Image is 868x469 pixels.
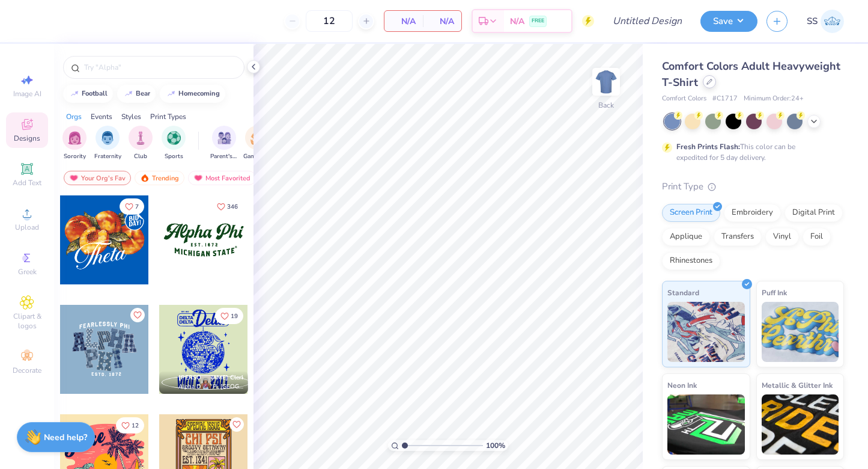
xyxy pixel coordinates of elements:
[178,373,244,382] span: [PERSON_NAME] Clerk
[486,440,505,451] span: 100 %
[662,94,706,104] span: Comfort Colors
[662,252,720,270] div: Rhinestones
[762,286,787,299] span: Puff Ink
[120,198,144,215] button: Like
[130,308,145,322] button: Like
[13,89,41,99] span: Image AI
[700,11,757,32] button: Save
[594,70,618,94] img: Back
[162,126,186,161] div: filter for Sports
[167,131,181,145] img: Sports Image
[134,131,147,145] img: Club Image
[136,90,150,97] div: bear
[712,94,738,104] span: # C1717
[62,126,86,161] div: filter for Sorority
[188,171,256,185] div: Most Favorited
[215,308,243,324] button: Like
[94,126,121,161] div: filter for Fraternity
[217,131,231,145] img: Parent's Weekend Image
[193,174,203,182] img: most_fav.gif
[15,222,39,232] span: Upload
[64,171,131,185] div: Your Org's Fav
[243,126,271,161] button: filter button
[762,302,839,362] img: Puff Ink
[762,394,839,455] img: Metallic & Glitter Ink
[306,10,353,32] input: – –
[676,142,740,152] strong: Fresh Prints Flash:
[807,14,818,28] span: SS
[82,90,108,97] div: football
[714,228,762,246] div: Transfers
[13,366,41,375] span: Decorate
[94,126,121,161] button: filter button
[785,204,843,222] div: Digital Print
[135,171,184,185] div: Trending
[667,379,697,391] span: Neon Ink
[66,111,82,122] div: Orgs
[667,302,745,362] img: Standard
[150,111,186,122] div: Print Types
[160,85,225,103] button: homecoming
[116,417,144,434] button: Like
[803,228,831,246] div: Foil
[117,85,156,103] button: bear
[121,111,141,122] div: Styles
[18,267,37,277] span: Greek
[166,90,176,97] img: trend_line.gif
[662,59,840,90] span: Comfort Colors Adult Heavyweight T-Shirt
[210,152,238,161] span: Parent's Weekend
[64,152,86,161] span: Sorority
[227,204,238,210] span: 346
[243,152,271,161] span: Game Day
[140,174,150,182] img: trending.gif
[91,111,112,122] div: Events
[162,126,186,161] button: filter button
[165,152,183,161] span: Sports
[662,180,844,194] div: Print Type
[69,174,79,182] img: most_fav.gif
[70,90,79,97] img: trend_line.gif
[231,313,238,319] span: 19
[178,90,220,97] div: homecoming
[178,382,243,391] span: Alpha Delta Pi, [GEOGRAPHIC_DATA][PERSON_NAME]
[210,126,238,161] button: filter button
[821,10,844,33] img: Samantha Smith
[667,286,699,299] span: Standard
[211,198,243,215] button: Like
[13,178,41,188] span: Add Text
[603,9,691,33] input: Untitled Design
[124,90,133,97] img: trend_line.gif
[94,152,121,161] span: Fraternity
[63,85,113,103] button: football
[724,204,781,222] div: Embroidery
[62,126,86,161] button: filter button
[6,311,48,331] span: Clipart & logos
[134,152,147,161] span: Club
[44,432,87,443] strong: Need help?
[667,394,745,455] img: Neon Ink
[762,379,833,391] span: Metallic & Glitter Ink
[392,15,416,28] span: N/A
[662,204,720,222] div: Screen Print
[243,126,271,161] div: filter for Game Day
[430,15,454,28] span: N/A
[129,126,153,161] div: filter for Club
[532,17,544,25] span: FREE
[83,61,237,73] input: Try "Alpha"
[662,228,710,246] div: Applique
[135,204,139,210] span: 7
[132,423,139,429] span: 12
[229,417,244,432] button: Like
[129,126,153,161] button: filter button
[250,131,264,145] img: Game Day Image
[676,141,824,163] div: This color can be expedited for 5 day delivery.
[14,133,40,143] span: Designs
[598,100,614,111] div: Back
[807,10,844,33] a: SS
[765,228,799,246] div: Vinyl
[101,131,114,145] img: Fraternity Image
[68,131,82,145] img: Sorority Image
[510,15,524,28] span: N/A
[744,94,804,104] span: Minimum Order: 24 +
[210,126,238,161] div: filter for Parent's Weekend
